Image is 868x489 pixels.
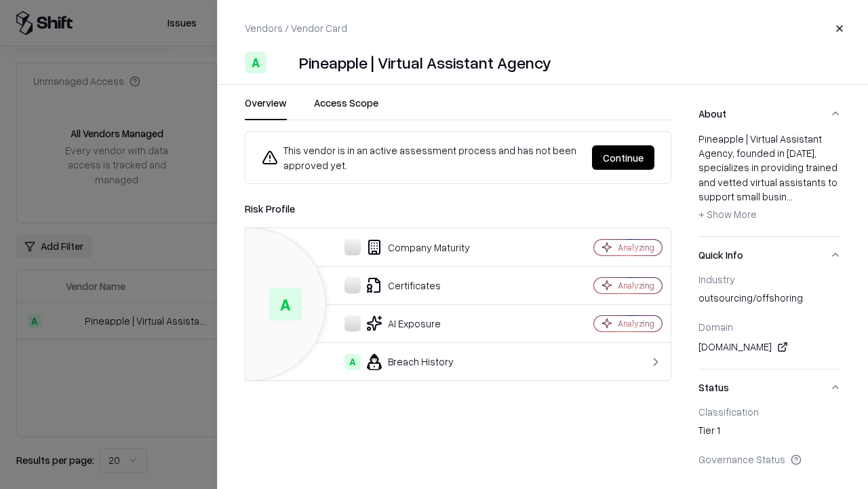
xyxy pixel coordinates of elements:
button: + Show More [698,204,757,225]
button: Status [698,369,841,405]
button: Continue [592,145,654,170]
div: Certificates [256,277,547,293]
div: A [245,52,267,73]
div: Breach History [256,354,547,370]
div: Governance Status [698,453,841,465]
p: Vendors / Vendor Card [245,21,347,35]
div: Tier 1 [698,423,841,442]
div: Industry [698,273,841,285]
div: Company Maturity [256,239,547,255]
button: About [698,96,841,132]
div: AI Exposure [256,315,547,331]
div: Risk Profile [245,200,671,217]
span: ... [787,190,793,202]
button: Overview [245,96,287,120]
div: This vendor is in an active assessment process and has not been approved yet. [262,143,581,173]
div: Analyzing [618,280,654,291]
div: A [344,354,361,370]
div: Pineapple | Virtual Assistant Agency [299,52,551,73]
img: Pineapple | Virtual Assistant Agency [272,52,294,73]
div: Quick Info [698,273,841,369]
div: About [698,132,841,236]
div: Domain [698,321,841,333]
button: Access Scope [314,96,378,120]
div: Pineapple | Virtual Assistant Agency, founded in [DATE], specializes in providing trained and vet... [698,132,841,225]
button: Quick Info [698,237,841,273]
div: A [269,288,302,321]
div: [DOMAIN_NAME] [698,339,841,355]
div: Analyzing [618,318,654,329]
div: Analyzing [618,242,654,253]
span: + Show More [698,208,757,220]
div: Classification [698,405,841,418]
div: outsourcing/offshoring [698,291,841,310]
